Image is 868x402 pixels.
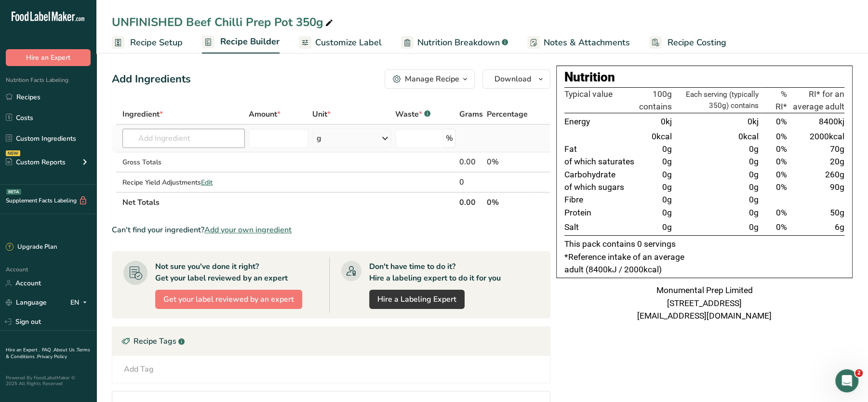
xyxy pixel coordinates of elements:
[385,69,475,89] button: Manage Recipe
[749,208,759,217] span: 0g
[457,192,485,212] th: 0.00
[564,155,637,168] td: of which saturates
[122,129,245,148] input: Add Ingredient
[6,49,91,66] button: Hire an Expert
[564,238,844,250] p: This pack contains 0 servings
[299,32,382,54] a: Customize Label
[201,178,213,187] span: Edit
[112,224,550,236] div: Can't find your ingredient?
[662,144,672,154] span: 0g
[775,89,787,111] span: % RI*
[120,192,457,212] th: Net Totals
[204,224,292,236] span: Add your own ingredient
[788,155,844,168] td: 20g
[637,87,674,113] th: 100g contains
[788,168,844,181] td: 260g
[775,157,787,166] span: 0%
[775,182,787,192] span: 0%
[564,206,637,219] td: Protein
[312,108,331,120] span: Unit
[775,170,787,179] span: 0%
[793,89,844,111] span: RI* for an average adult
[163,294,294,305] span: Get your label reviewed by an expert
[749,157,759,166] span: 0g
[564,113,637,130] td: Energy
[6,157,66,167] div: Custom Reports
[749,195,759,204] span: 0g
[155,290,302,309] button: Get your label reviewed by an expert
[417,36,500,49] span: Nutrition Breakdown
[405,73,459,85] div: Manage Recipe
[661,117,672,126] span: 0kj
[564,252,684,274] span: *Reference intake of an average adult (8400kJ / 2000kcal)
[6,189,21,195] div: BETA
[564,193,637,206] td: Fibre
[459,176,483,188] div: 0
[527,32,630,54] a: Notes & Attachments
[652,132,672,141] span: 0kcal
[112,13,335,31] div: UNFINISHED Beef Chilli Prep Pot 350g
[130,36,183,49] span: Recipe Setup
[674,87,761,113] th: Each serving (typically 350g) contains
[749,144,759,154] span: 0g
[662,222,672,232] span: 0g
[487,156,528,168] div: 0%
[662,157,672,166] span: 0g
[662,195,672,204] span: 0g
[564,181,637,193] td: of which sugars
[6,242,57,252] div: Upgrade Plan
[556,284,853,322] div: Monumental Prep Limited [STREET_ADDRESS] [EMAIL_ADDRESS][DOMAIN_NAME]
[315,36,382,49] span: Customize Label
[6,347,40,353] a: Hire an Expert .
[649,32,726,54] a: Recipe Costing
[748,117,759,126] span: 0kj
[564,143,637,155] td: Fat
[544,36,630,49] span: Notes & Attachments
[775,132,787,141] span: 0%
[124,363,154,375] div: Add Tag
[395,108,430,120] div: Waste
[122,108,163,120] span: Ingredient
[494,73,531,85] span: Download
[112,327,550,356] div: Recipe Tags
[459,156,483,168] div: 0.00
[749,222,759,232] span: 0g
[6,347,90,360] a: Terms & Conditions .
[220,35,280,48] span: Recipe Builder
[369,261,501,284] div: Don't have time to do it? Hire a labeling expert to do it for you
[459,108,483,120] span: Grams
[202,31,280,54] a: Recipe Builder
[155,261,288,284] div: Not sure you've done it right? Get your label reviewed by an expert
[788,113,844,130] td: 8400kj
[401,32,508,54] a: Nutrition Breakdown
[37,353,67,360] a: Privacy Policy
[482,69,550,89] button: Download
[668,36,726,49] span: Recipe Costing
[70,297,91,308] div: EN
[749,182,759,192] span: 0g
[249,108,280,120] span: Amount
[6,375,91,387] div: Powered By FoodLabelMaker © 2025 All Rights Reserved
[42,347,53,353] a: FAQ .
[122,157,245,167] div: Gross Totals
[487,108,528,120] span: Percentage
[662,170,672,179] span: 0g
[662,182,672,192] span: 0g
[564,168,637,181] td: Carbohydrate
[775,117,787,126] span: 0%
[775,144,787,154] span: 0%
[788,130,844,143] td: 2000kcal
[564,68,844,87] div: Nutrition
[788,181,844,193] td: 90g
[317,133,321,144] div: g
[749,170,759,179] span: 0g
[53,347,77,353] a: About Us .
[788,143,844,155] td: 70g
[738,132,759,141] span: 0kcal
[369,290,465,309] a: Hire a Labeling Expert
[122,177,245,188] div: Recipe Yield Adjustments
[788,206,844,219] td: 50g
[6,150,20,156] div: NEW
[662,208,672,217] span: 0g
[112,71,191,87] div: Add Ingredients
